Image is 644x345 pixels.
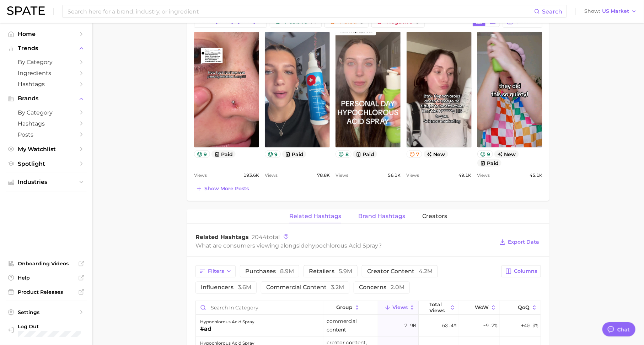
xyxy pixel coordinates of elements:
input: Search in category [196,301,324,315]
span: new [494,150,519,158]
span: Log Out [18,323,81,330]
span: Positive [285,19,316,25]
button: paid [282,150,307,158]
button: Brands [6,93,87,104]
span: Spotlight [18,160,75,167]
a: Settings [6,307,87,318]
a: My Watchlist [6,144,87,155]
button: Columns [501,265,541,277]
button: 9 [265,150,281,158]
span: Onboarding Videos [18,260,75,267]
span: 45.1k [530,171,542,180]
span: Export Data [508,239,539,245]
span: Home [18,31,75,37]
a: by Category [6,107,87,118]
span: 5.9m [339,268,352,275]
a: Log out. Currently logged in with e-mail hannah@spate.nyc. [6,321,87,340]
span: 193.6k [243,171,259,180]
span: Show more posts [204,186,249,192]
span: 56.1k [388,171,401,180]
span: Related Hashtags [289,213,341,219]
span: Industries [18,179,75,185]
button: Filters [195,265,236,277]
a: Hashtags [6,79,87,90]
button: group [324,301,378,315]
span: creator content [367,269,433,274]
span: Product Releases [18,289,75,295]
span: Views [407,171,419,180]
span: Views [477,171,490,180]
span: Creators [422,213,447,219]
span: commercial content [266,285,344,291]
span: Settings [18,309,75,315]
div: What are consumers viewing alongside ? [195,241,494,250]
a: Home [6,28,87,39]
span: Ingredients [18,70,75,76]
span: concerns [359,285,404,291]
span: 78.8k [317,171,330,180]
span: Negative [386,19,419,25]
a: by Category [6,57,87,68]
span: 3.6m [238,284,251,291]
a: Product Releases [6,287,87,297]
span: Brand Hashtags [358,213,405,219]
span: -9.2% [483,322,497,330]
span: 63.4m [442,322,456,330]
div: hypochlorous acid spray [200,318,254,327]
span: Hashtags [18,120,75,127]
button: hypochlorous acid spray#adcommercial content2.9m63.4m-9.2%+40.0% [196,315,541,337]
button: QoQ [500,301,541,315]
button: Views [378,301,419,315]
a: Posts [6,129,87,140]
span: WoW [475,305,489,310]
span: new [424,150,448,158]
span: Mixed [339,19,363,25]
span: by Category [18,109,75,116]
span: Views [392,305,408,310]
span: Brands [18,95,75,102]
span: Total Views [429,302,448,313]
span: group [336,305,353,310]
a: Hashtags [6,118,87,129]
span: total [252,234,280,240]
span: commercial content [327,317,375,334]
span: retailers [309,269,352,274]
span: 2.9m [404,322,416,330]
span: purchases [245,269,294,274]
span: Related Hashtags [195,234,249,240]
span: Columns [514,268,537,274]
button: 8 [336,150,351,158]
span: influencers [201,285,251,291]
span: QoQ [518,305,530,310]
button: Industries [6,177,87,187]
button: WoW [459,301,500,315]
span: Views [194,171,207,180]
button: 9 [477,150,493,158]
span: 2.0m [391,284,404,291]
a: Help [6,272,87,283]
a: Ingredients [6,68,87,79]
div: #ad [200,325,254,334]
span: Search [542,8,562,15]
span: Posts [18,131,75,138]
button: ShowUS Market [583,7,639,16]
span: US Market [602,9,629,13]
button: Total Views [419,301,459,315]
span: Trends [18,45,75,52]
span: Help [18,275,75,281]
a: Spotlight [6,158,87,169]
input: Search here for a brand, industry, or ingredient [67,5,534,17]
span: 4.2m [419,268,433,275]
span: +40.0% [521,322,538,330]
button: paid [353,150,377,158]
a: Onboarding Videos [6,258,87,269]
button: Show more posts [194,184,251,194]
span: 8.9m [280,268,294,275]
span: Views [265,171,278,180]
span: 3.2m [331,284,344,291]
span: by Category [18,59,75,65]
button: paid [211,150,236,158]
button: Export Data [498,237,541,247]
span: hypochlorous acid spray [308,242,379,249]
button: 9 [194,150,210,158]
